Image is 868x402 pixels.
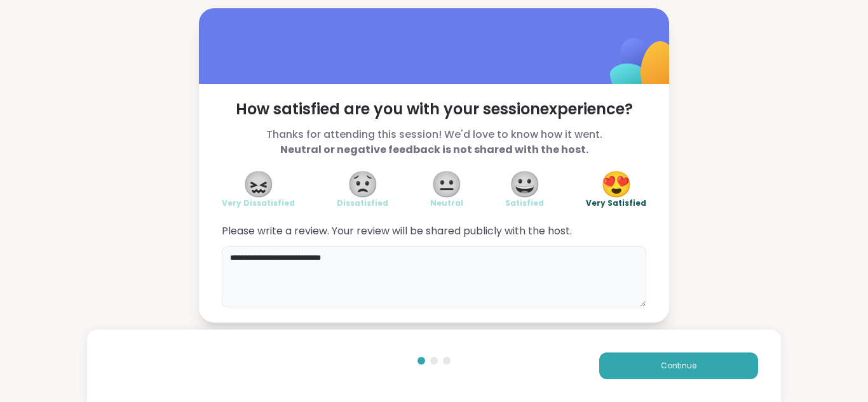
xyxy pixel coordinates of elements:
span: 😍 [600,173,632,196]
span: Neutral [430,198,463,208]
span: Thanks for attending this session! We'd love to know how it went. [222,127,646,157]
span: Continue [661,360,696,372]
button: Continue [599,352,758,379]
span: 😖 [243,173,275,196]
span: Satisfied [505,198,544,208]
span: 😟 [347,173,379,196]
span: Dissatisfied [337,198,388,208]
img: ShareWell Logomark [580,5,707,131]
span: Very Dissatisfied [222,198,295,208]
span: 😐 [431,173,463,196]
span: Very Satisfied [586,198,646,208]
b: Neutral or negative feedback is not shared with the host. [280,142,588,157]
span: Please write a review. Your review will be shared publicly with the host. [222,224,646,239]
span: How satisfied are you with your session experience? [222,99,646,119]
span: 😀 [509,173,541,196]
